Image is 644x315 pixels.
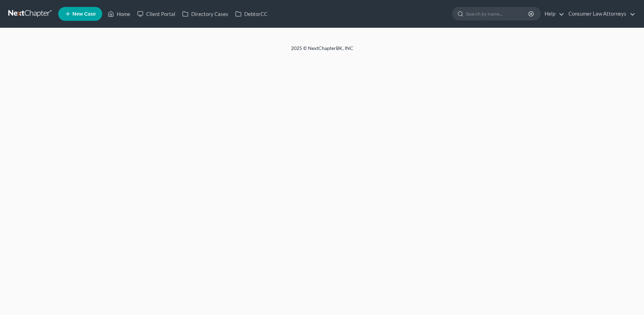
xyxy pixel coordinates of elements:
div: 2025 © NextChapterBK, INC [125,45,520,57]
a: Consumer Law Attorneys [565,8,635,20]
a: DebtorCC [232,8,271,20]
span: New Case [72,11,96,17]
a: Home [104,8,134,20]
a: Directory Cases [179,8,232,20]
a: Client Portal [134,8,179,20]
input: Search by name... [466,7,529,20]
a: Help [541,8,564,20]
